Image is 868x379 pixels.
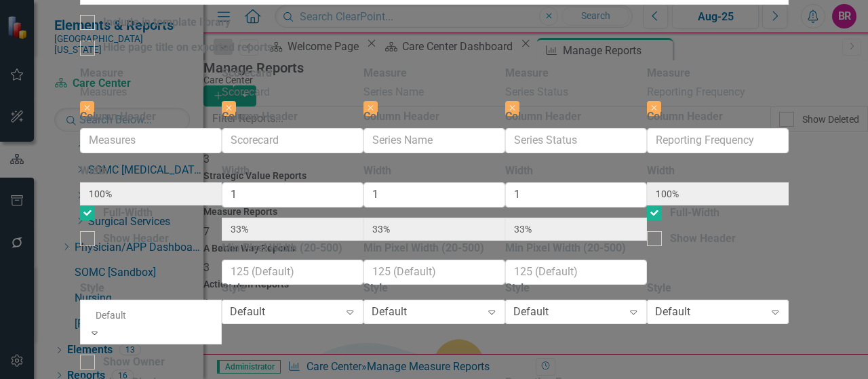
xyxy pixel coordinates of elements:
div: Include in template library [103,15,231,31]
input: 125 (Default) [222,260,363,285]
div: Show Header [103,231,169,247]
input: Column Width [363,182,505,207]
label: Measure [80,66,123,81]
label: Width [363,163,391,179]
label: Min Pixel Width (20-500) [222,241,342,256]
div: Reporting Frequency [647,85,789,100]
label: Scorecard [222,66,272,81]
input: 125 (Default) [363,260,505,285]
div: Hide page title on exported reports [103,40,273,56]
div: Default [513,304,549,320]
input: Series Status [505,128,647,153]
label: Width [80,163,108,179]
label: Column Header [222,109,298,125]
label: Column Header [363,109,439,125]
label: Width [505,163,533,179]
div: Full-Width [103,205,153,221]
label: Measure [505,66,549,81]
label: Column Header [505,109,581,125]
div: Scorecard [222,85,363,100]
input: 125 (Default) [505,260,647,285]
div: Measures [80,85,222,100]
label: Style [80,281,104,296]
input: Measures [80,128,222,153]
input: Column Width [505,182,647,207]
div: Series Status [505,85,647,100]
label: Column Header [80,109,156,125]
div: Show Header [670,231,736,247]
label: Style [505,281,530,296]
label: Min Pixel Width (20-500) [363,241,484,256]
label: Style [222,281,246,296]
div: Default [230,304,265,320]
input: Column Width [222,182,363,207]
div: Series Name [363,85,505,100]
input: Scorecard [222,128,363,153]
div: Full-Width [670,205,719,221]
label: Style [647,281,671,296]
label: Min Pixel Width (20-500) [505,241,626,256]
label: Width [647,163,675,179]
label: Style [363,281,388,296]
label: Width [222,163,250,179]
input: Reporting Frequency [647,128,789,153]
div: Default [372,304,407,320]
div: Show Owner [103,355,165,370]
label: Column Header [647,109,723,125]
label: Measure [647,66,690,81]
div: Default [655,304,690,320]
input: Series Name [363,128,505,153]
label: Measure [363,66,407,81]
